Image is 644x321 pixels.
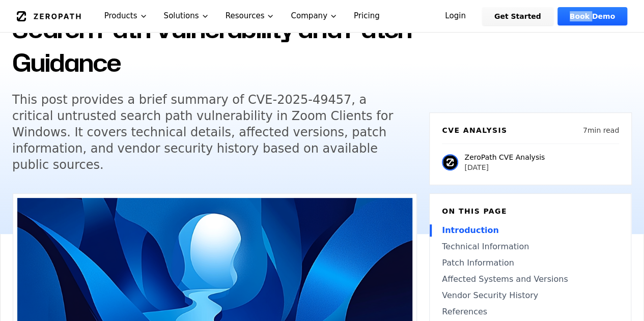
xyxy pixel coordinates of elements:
[464,152,545,162] p: ZeroPath CVE Analysis
[442,125,507,135] h6: CVE Analysis
[442,206,619,216] h6: On this page
[442,273,619,285] a: Affected Systems and Versions
[442,241,619,253] a: Technical Information
[433,7,478,25] a: Login
[12,92,403,173] h5: This post provides a brief summary of CVE-2025-49457, a critical untrusted search path vulnerabil...
[442,224,619,237] a: Introduction
[442,257,619,269] a: Patch Information
[557,7,627,25] a: Book Demo
[442,289,619,302] a: Vendor Security History
[442,154,458,170] img: ZeroPath CVE Analysis
[464,162,545,172] p: [DATE]
[583,125,619,135] p: 7 min read
[482,7,553,25] a: Get Started
[442,306,619,318] a: References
